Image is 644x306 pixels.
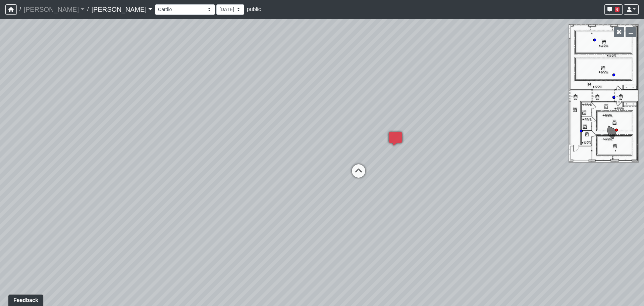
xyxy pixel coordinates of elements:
[247,6,261,12] span: public
[17,3,23,16] span: /
[604,4,623,15] button: 6
[85,3,91,16] span: /
[91,3,152,16] a: [PERSON_NAME]
[23,3,85,16] a: [PERSON_NAME]
[615,7,620,12] span: 6
[5,293,45,306] iframe: Ybug feedback widget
